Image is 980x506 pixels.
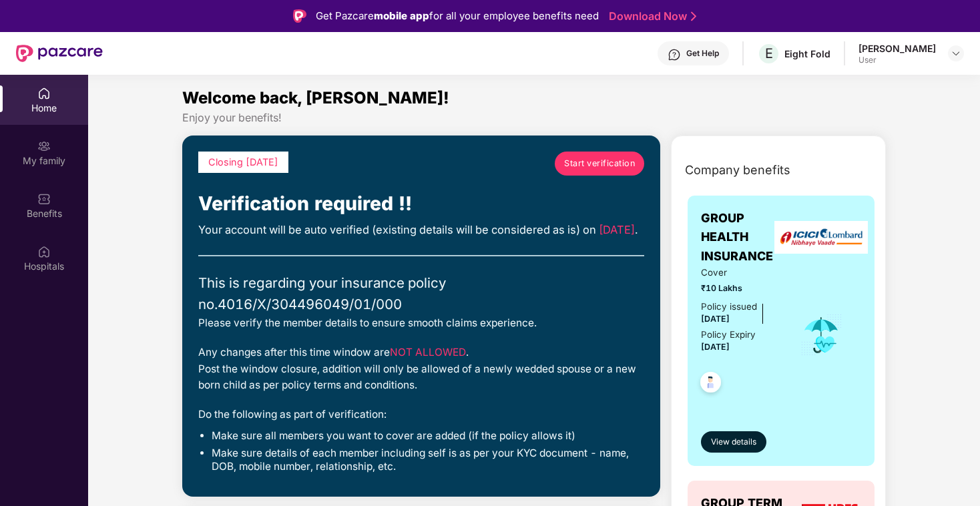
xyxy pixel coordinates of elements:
span: NOT ALLOWED [390,346,466,358]
span: Start verification [564,157,635,170]
img: insurerLogo [774,221,868,254]
span: Closing [DATE] [208,156,278,168]
img: svg+xml;base64,PHN2ZyB4bWxucz0iaHR0cDovL3d3dy53My5vcmcvMjAwMC9zdmciIHdpZHRoPSI0OC45NDMiIGhlaWdodD... [694,368,727,401]
img: svg+xml;base64,PHN2ZyBpZD0iSG9zcGl0YWxzIiB4bWxucz0iaHR0cDovL3d3dy53My5vcmcvMjAwMC9zdmciIHdpZHRoPS... [37,245,51,258]
a: Download Now [609,9,692,23]
div: Policy Expiry [701,328,756,342]
span: [DATE] [599,223,635,236]
div: Enjoy your benefits! [182,111,886,125]
img: svg+xml;base64,PHN2ZyBpZD0iRHJvcGRvd24tMzJ4MzIiIHhtbG5zPSJodHRwOi8vd3d3LnczLm9yZy8yMDAwL3N2ZyIgd2... [951,48,961,59]
img: Stroke [691,9,696,23]
div: Please verify the member details to ensure smooth claims experience. [198,315,644,331]
div: User [859,55,936,65]
div: Get Pazcare for all your employee benefits need [316,8,599,24]
div: This is regarding your insurance policy no. 4016/X/304496049/01/000 [198,272,644,315]
img: svg+xml;base64,PHN2ZyBpZD0iSGVscC0zMngzMiIgeG1sbnM9Imh0dHA6Ly93d3cudzMub3JnLzIwMDAvc3ZnIiB3aWR0aD... [668,48,681,61]
strong: mobile app [374,9,429,22]
img: svg+xml;base64,PHN2ZyB3aWR0aD0iMjAiIGhlaWdodD0iMjAiIHZpZXdCb3g9IjAgMCAyMCAyMCIgZmlsbD0ibm9uZSIgeG... [37,140,51,153]
div: Policy issued [701,300,757,314]
li: Make sure details of each member including self is as per your KYC document - name, DOB, mobile n... [212,447,644,474]
img: Logo [293,9,306,23]
div: [PERSON_NAME] [859,42,936,55]
img: New Pazcare Logo [16,45,103,62]
span: GROUP HEALTH INSURANCE [701,209,781,266]
div: Do the following as part of verification: [198,407,644,423]
img: svg+xml;base64,PHN2ZyBpZD0iSG9tZSIgeG1sbnM9Imh0dHA6Ly93d3cudzMub3JnLzIwMDAvc3ZnIiB3aWR0aD0iMjAiIG... [37,87,51,100]
div: Eight Fold [784,47,830,60]
div: Verification required !! [198,189,644,219]
a: Start verification [555,152,644,176]
img: svg+xml;base64,PHN2ZyBpZD0iQmVuZWZpdHMiIHhtbG5zPSJodHRwOi8vd3d3LnczLm9yZy8yMDAwL3N2ZyIgd2lkdGg9Ij... [37,192,51,206]
span: [DATE] [701,314,730,324]
button: View details [701,431,766,453]
span: E [765,45,773,61]
span: Company benefits [685,161,790,180]
span: Cover [701,266,781,280]
li: Make sure all members you want to cover are added (if the policy allows it) [212,429,644,443]
span: ₹10 Lakhs [701,282,781,294]
div: Your account will be auto verified (existing details will be considered as is) on . [198,222,644,239]
div: Get Help [686,48,719,59]
div: Any changes after this time window are . Post the window closure, addition will only be allowed o... [198,344,644,393]
span: View details [711,436,756,449]
img: icon [800,313,843,357]
span: Welcome back, [PERSON_NAME]! [182,88,449,107]
span: [DATE] [701,342,730,352]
